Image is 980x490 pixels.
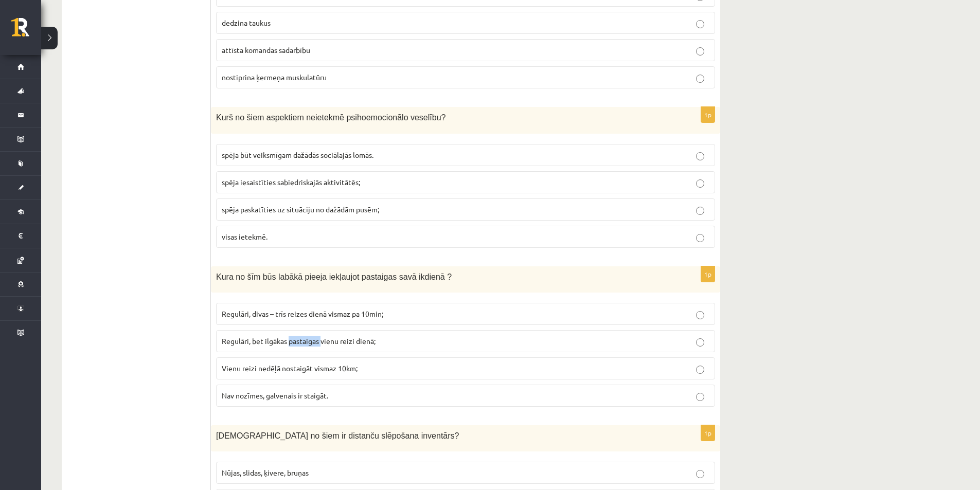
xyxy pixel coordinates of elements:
[216,113,446,122] span: Kurš no šiem aspektiem neietekmē psihoemocionālo veselību?
[701,266,715,282] p: 1p
[216,273,452,281] span: Kura no šīm būs labākā pieeja iekļaujot pastaigas savā ikdienā ?
[222,364,358,373] span: Vienu reizi nedēļā nostaigāt vismaz 10km;
[222,232,268,241] span: visas ietekmē.
[222,309,383,318] span: Regulāri, divas – trīs reizes dienā vismaz pa 10min;
[222,18,271,27] span: dedzina taukus
[701,106,715,123] p: 1p
[696,234,704,242] input: visas ietekmē.
[696,393,704,401] input: Nav nozīmes, galvenais ir staigāt.
[696,470,704,478] input: Nūjas, slidas, ķivere, bruņas
[222,177,360,187] span: spēja iesaistīties sabiedriskajās aktivitātēs;
[696,311,704,319] input: Regulāri, divas – trīs reizes dienā vismaz pa 10min;
[222,468,309,477] span: Nūjas, slidas, ķivere, bruņas
[216,431,459,440] span: [DEMOGRAPHIC_DATA] no šiem ir distanču slēpošana inventārs?
[11,18,41,44] a: Rīgas 1. Tālmācības vidusskola
[696,75,704,83] input: nostiprina ķermeņa muskulatūru
[696,366,704,374] input: Vienu reizi nedēļā nostaigāt vismaz 10km;
[222,150,373,159] span: spēja būt veiksmīgam dažādās sociālajās lomās.
[696,47,704,56] input: attīsta komandas sadarbību
[222,336,376,346] span: Regulāri, bet ilgākas pastaigas vienu reizi dienā;
[696,207,704,215] input: spēja paskatīties uz situāciju no dažādām pusēm;
[696,152,704,160] input: spēja būt veiksmīgam dažādās sociālajās lomās.
[222,72,327,82] span: nostiprina ķermeņa muskulatūru
[222,45,310,55] span: attīsta komandas sadarbību
[222,205,379,214] span: spēja paskatīties uz situāciju no dažādām pusēm;
[696,20,704,28] input: dedzina taukus
[222,391,328,400] span: Nav nozīmes, galvenais ir staigāt.
[701,425,715,441] p: 1p
[696,179,704,188] input: spēja iesaistīties sabiedriskajās aktivitātēs;
[696,338,704,347] input: Regulāri, bet ilgākas pastaigas vienu reizi dienā;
